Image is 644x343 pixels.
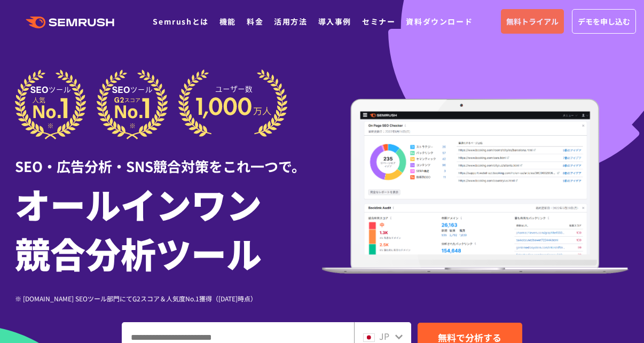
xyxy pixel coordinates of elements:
a: 機能 [219,16,236,27]
a: セミナー [362,16,395,27]
h1: オールインワン 競合分析ツール [15,179,322,277]
a: 資料ダウンロード [406,16,473,27]
div: ※ [DOMAIN_NAME] SEOツール部門にてG2スコア＆人気度No.1獲得（[DATE]時点） [15,293,322,303]
a: 活用方法 [274,16,307,27]
span: JP [379,330,389,342]
a: 導入事例 [318,16,351,27]
div: SEO・広告分析・SNS競合対策をこれ一つで。 [15,139,322,176]
a: 無料トライアル [501,9,564,34]
a: 料金 [247,16,263,27]
a: デモを申し込む [572,9,636,34]
span: デモを申し込む [578,15,630,27]
span: 無料トライアル [506,15,559,27]
a: Semrushとは [153,16,208,27]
